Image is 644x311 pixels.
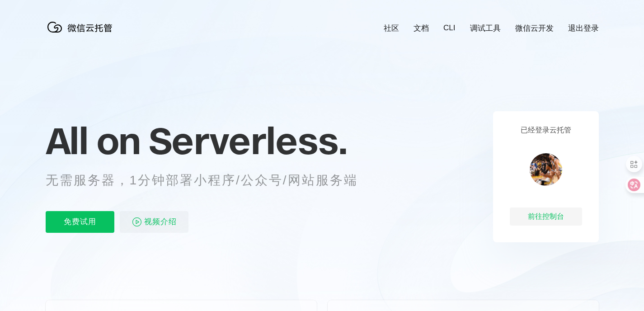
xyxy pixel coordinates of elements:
[510,207,582,226] div: 前往控制台
[443,24,455,33] a: CLI
[46,171,375,189] p: 无需服务器，1分钟部署小程序/公众号/网站服务端
[568,23,599,33] a: 退出登录
[149,118,347,163] span: Serverless.
[470,23,501,33] a: 调试工具
[515,23,554,33] a: 微信云开发
[384,23,399,33] a: 社区
[521,126,571,135] p: 已经登录云托管
[414,23,429,33] a: 文档
[46,211,114,233] p: 免费试用
[46,18,118,36] img: 微信云托管
[144,211,177,233] span: 视频介绍
[132,217,142,227] img: video_play.svg
[46,118,140,163] span: All on
[46,30,118,38] a: 微信云托管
